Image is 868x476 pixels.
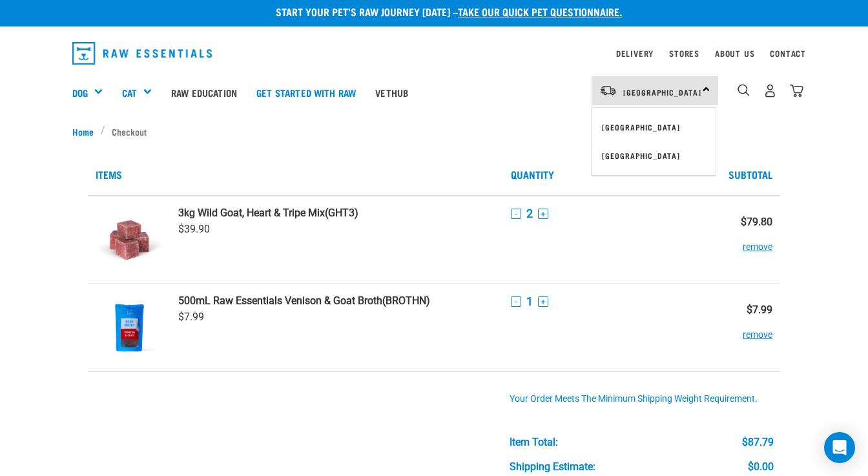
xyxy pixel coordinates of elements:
[247,67,366,118] a: Get started with Raw
[88,154,503,196] th: Items
[770,51,806,56] a: Contact
[763,84,777,98] img: user.png
[503,154,711,196] th: Quantity
[592,113,716,141] a: [GEOGRAPHIC_DATA]
[599,85,617,96] img: van-moving.png
[616,51,654,56] a: Delivery
[511,296,521,307] button: -
[510,437,558,448] div: Item Total:
[178,295,382,307] strong: 500mL Raw Essentials Venison & Goat Broth
[96,295,163,361] img: Raw Essentials Venison & Goat Broth
[72,125,101,138] a: Home
[458,8,622,14] a: take our quick pet questionnaire.
[526,207,533,220] span: 2
[511,209,521,219] button: -
[711,196,780,284] td: $79.80
[72,85,88,100] a: Dog
[743,316,772,341] button: remove
[669,51,699,56] a: Stores
[161,67,247,118] a: Raw Education
[178,207,495,219] a: 3kg Wild Goat, Heart & Tripe Mix(GHT3)
[738,84,750,96] img: home-icon-1@2x.png
[62,37,806,70] nav: dropdown navigation
[178,295,495,307] a: 500mL Raw Essentials Venison & Goat Broth(BROTHN)
[178,311,204,323] span: $7.99
[790,84,803,98] img: home-icon@2x.png
[592,141,716,170] a: [GEOGRAPHIC_DATA]
[743,228,772,253] button: remove
[72,125,796,138] nav: breadcrumbs
[711,284,780,372] td: $7.99
[748,461,774,473] div: $0.00
[742,437,774,448] div: $87.79
[711,154,780,196] th: Subtotal
[715,51,754,56] a: About Us
[178,223,210,235] span: $39.90
[538,209,548,219] button: +
[623,90,701,94] span: [GEOGRAPHIC_DATA]
[526,295,533,308] span: 1
[72,42,212,65] img: Raw Essentials Logo
[538,296,548,307] button: +
[96,207,163,273] img: Wild Goat, Heart & Tripe Mix
[122,85,137,100] a: Cat
[824,432,855,463] div: Open Intercom Messenger
[366,67,418,118] a: Vethub
[510,394,773,404] div: Your order meets the minimum shipping weight requirement.
[178,207,325,219] strong: 3kg Wild Goat, Heart & Tripe Mix
[510,461,595,473] div: Shipping Estimate:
